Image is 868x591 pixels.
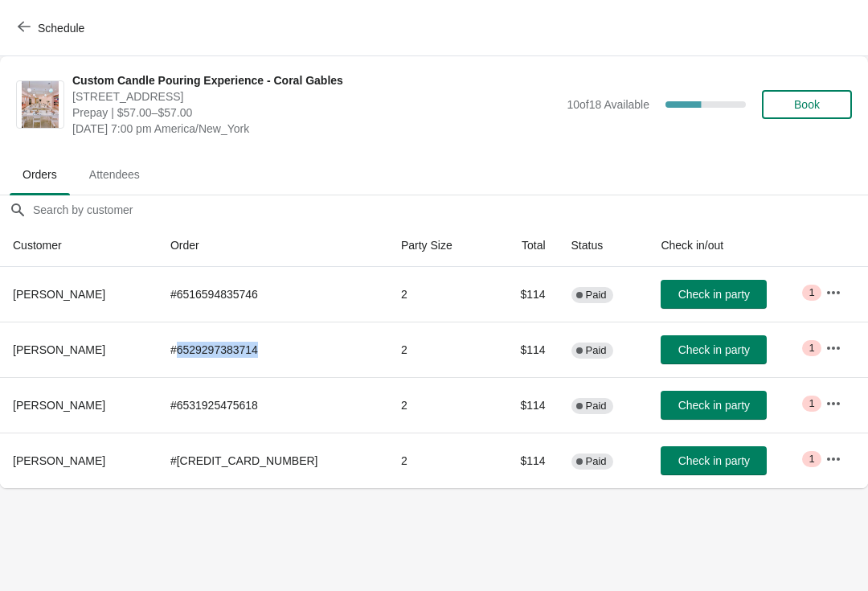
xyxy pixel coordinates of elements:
td: $114 [490,377,558,433]
span: 1 [809,286,814,299]
th: Total [490,224,558,267]
span: [PERSON_NAME] [13,343,105,356]
span: Check in party [678,454,750,467]
span: 1 [809,342,814,355]
span: [DATE] 7:00 pm America/New_York [72,121,559,137]
span: Orders [10,160,70,189]
span: Paid [586,400,607,412]
span: [PERSON_NAME] [13,454,105,467]
td: $114 [490,322,558,377]
td: # [CREDIT_CARD_NUMBER] [158,433,388,488]
img: Custom Candle Pouring Experience - Coral Gables [22,81,59,128]
span: 10 of 18 Available [567,98,649,111]
span: Paid [586,455,607,468]
span: 1 [809,397,814,410]
button: Schedule [8,14,97,43]
button: Check in party [661,391,767,420]
span: [PERSON_NAME] [13,288,105,301]
span: Paid [586,289,607,302]
span: Custom Candle Pouring Experience - Coral Gables [72,72,559,88]
span: Paid [586,344,607,357]
th: Check in/out [648,224,812,267]
th: Order [158,224,388,267]
td: 2 [388,267,491,322]
td: 2 [388,322,491,377]
span: Prepay | $57.00–$57.00 [72,105,559,121]
td: # 6531925475618 [158,377,388,433]
span: Book [794,98,820,111]
td: $114 [490,433,558,488]
span: [STREET_ADDRESS] [72,88,559,105]
td: # 6516594835746 [158,267,388,322]
button: Book [762,90,852,119]
span: Attendees [76,160,153,189]
span: 1 [809,453,814,466]
span: Check in party [678,288,750,301]
button: Check in party [661,446,767,475]
td: # 6529297383714 [158,322,388,377]
th: Status [559,224,649,267]
button: Check in party [661,335,767,364]
span: Check in party [678,343,750,356]
input: Search by customer [32,195,868,224]
td: 2 [388,433,491,488]
th: Party Size [388,224,491,267]
button: Check in party [661,280,767,309]
span: Schedule [38,22,84,35]
td: 2 [388,377,491,433]
span: [PERSON_NAME] [13,399,105,412]
span: Check in party [678,399,750,412]
td: $114 [490,267,558,322]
